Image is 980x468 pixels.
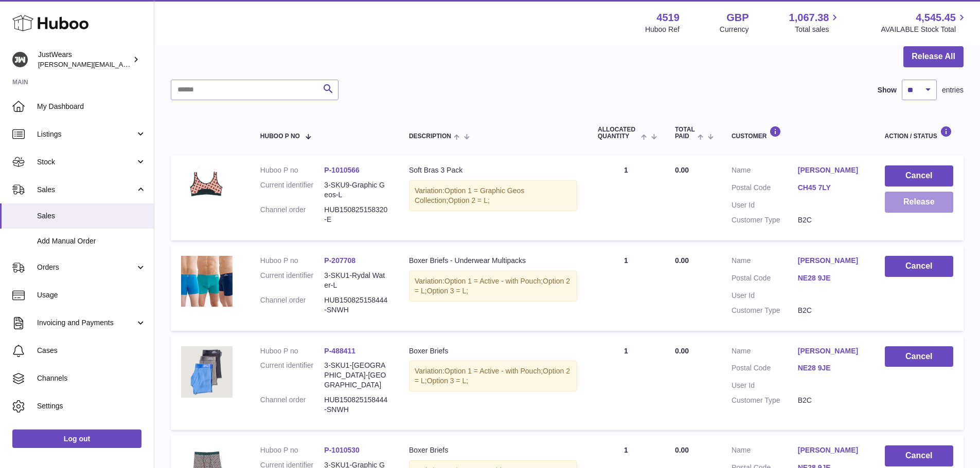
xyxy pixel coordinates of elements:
[427,377,469,385] span: Option 3 = L;
[798,396,864,405] dd: B2C
[675,347,689,355] span: 0.00
[260,271,325,290] dt: Current identifier
[587,336,665,430] td: 1
[415,186,524,204] span: Option 1 = Graphic Geos Collection;
[732,256,798,268] dt: Name
[720,25,749,34] div: Currency
[260,295,325,315] dt: Channel order
[587,155,665,240] td: 1
[798,346,864,356] a: [PERSON_NAME]
[37,185,135,195] span: Sales
[878,85,897,95] label: Show
[324,295,388,315] dd: HUB150825158444-SNWH
[916,11,956,25] span: 4,545.45
[38,50,131,69] div: JustWears
[324,361,388,390] dd: 3-SKU1-[GEOGRAPHIC_DATA]-[GEOGRAPHIC_DATA]
[732,200,798,210] dt: User Id
[37,290,146,300] span: Usage
[260,395,325,415] dt: Channel order
[732,183,798,195] dt: Postal Code
[324,205,388,224] dd: HUB150825158320-E
[181,256,233,307] img: 45191700664982.png
[732,396,798,405] dt: Customer Type
[181,165,233,200] img: 45191726769653.JPG
[795,25,841,34] span: Total sales
[587,246,665,331] td: 1
[324,166,360,174] a: P-1010566
[732,381,798,390] dt: User Id
[732,273,798,286] dt: Postal Code
[789,11,841,34] a: 1,067.38 Total sales
[798,183,864,193] a: CH45 7LY
[38,60,206,68] span: [PERSON_NAME][EMAIL_ADDRESS][DOMAIN_NAME]
[645,25,680,34] div: Huboo Ref
[260,346,325,356] dt: Huboo P no
[675,166,689,174] span: 0.00
[37,129,135,139] span: Listings
[427,287,469,295] span: Option 3 = L;
[260,165,325,175] dt: Huboo P no
[324,347,355,355] a: P-488411
[881,11,968,34] a: 4,545.45 AVAILABLE Stock Total
[798,363,864,373] a: NE28 9JE
[798,165,864,175] a: [PERSON_NAME]
[12,52,28,67] img: josh@just-wears.com
[37,318,135,328] span: Invoicing and Payments
[324,256,355,265] a: P-207708
[885,192,953,213] button: Release
[732,346,798,359] dt: Name
[324,271,388,290] dd: 3-SKU1-Rydal Water-L
[37,211,146,221] span: Sales
[409,133,451,140] span: Description
[798,306,864,315] dd: B2C
[37,236,146,246] span: Add Manual Order
[732,306,798,315] dt: Customer Type
[324,395,388,415] dd: HUB150825158444-SNWH
[942,85,964,95] span: entries
[260,361,325,390] dt: Current identifier
[260,205,325,224] dt: Channel order
[444,367,543,375] span: Option 1 = Active - with Pouch;
[181,346,233,398] img: 45191661908852.jpg
[798,273,864,283] a: NE28 9JE
[37,263,135,272] span: Orders
[798,256,864,266] a: [PERSON_NAME]
[885,346,953,367] button: Cancel
[675,256,689,265] span: 0.00
[324,180,388,200] dd: 3-SKU9-Graphic Geos-L
[409,165,577,175] div: Soft Bras 3 Pack
[409,256,577,266] div: Boxer Briefs - Underwear Multipacks
[885,126,953,140] div: Action / Status
[732,291,798,301] dt: User Id
[798,445,864,455] a: [PERSON_NAME]
[885,445,953,466] button: Cancel
[409,271,577,302] div: Variation:
[37,346,146,355] span: Cases
[448,196,490,204] span: Option 2 = L;
[37,401,146,411] span: Settings
[656,11,680,25] strong: 4519
[260,180,325,200] dt: Current identifier
[675,446,689,454] span: 0.00
[37,157,135,167] span: Stock
[675,126,695,140] span: Total paid
[732,445,798,458] dt: Name
[732,165,798,178] dt: Name
[324,446,360,454] a: P-1010530
[444,277,543,285] span: Option 1 = Active - with Pouch;
[789,11,829,25] span: 1,067.38
[732,363,798,376] dt: Postal Code
[37,373,146,383] span: Channels
[903,46,964,67] button: Release All
[409,361,577,391] div: Variation:
[885,256,953,277] button: Cancel
[885,165,953,186] button: Cancel
[12,429,141,448] a: Log out
[260,445,325,455] dt: Huboo P no
[798,215,864,225] dd: B2C
[37,102,146,111] span: My Dashboard
[726,11,749,25] strong: GBP
[409,180,577,211] div: Variation:
[415,277,570,295] span: Option 2 = L;
[732,215,798,225] dt: Customer Type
